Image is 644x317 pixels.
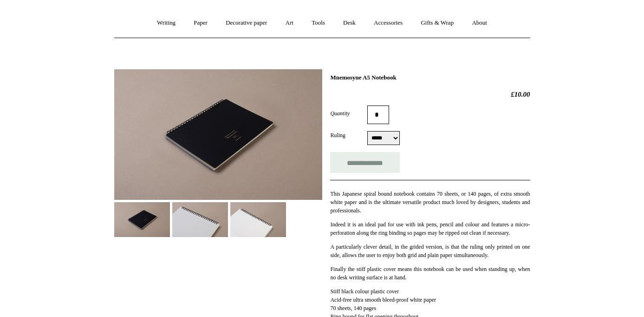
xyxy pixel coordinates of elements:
a: About [463,11,495,35]
img: Mnemosyne A5 Notebook [114,69,322,200]
label: Quantity [330,109,367,118]
h1: Mnemosyne A5 Notebook [330,74,530,81]
a: Writing [149,11,184,35]
span: Stiff black colour plastic cover [330,288,399,295]
p: Finally the stiff plastic cover means this notebook can be used when standing up, when no desk wr... [330,265,530,282]
img: Mnemosyne A5 Notebook [230,202,286,237]
p: A particularly clever detail, in the grided version, is that the ruling only printed on one side,... [330,243,530,259]
span: Acid-free ultra smooth bleed-proof white paper [330,297,436,303]
a: Desk [335,11,364,35]
a: Paper [185,11,216,35]
p: This Japanese spiral bound notebook contains 70 sheets, or 140 pages, of extra smooth white paper... [330,190,530,215]
a: Decorative paper [217,11,275,35]
h2: £10.00 [330,90,530,99]
img: Mnemosyne A5 Notebook [114,202,170,237]
a: Gifts & Wrap [412,11,462,35]
a: Art [277,11,302,35]
a: Accessories [365,11,411,35]
img: Mnemosyne A5 Notebook [172,202,228,237]
p: Indeed it is an ideal pad for use with ink pens, pencil and colour and features a micro-perforati... [330,220,530,237]
span: 70 sheets, 140 pages [330,305,376,311]
a: Tools [303,11,333,35]
label: Ruling [330,131,367,139]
